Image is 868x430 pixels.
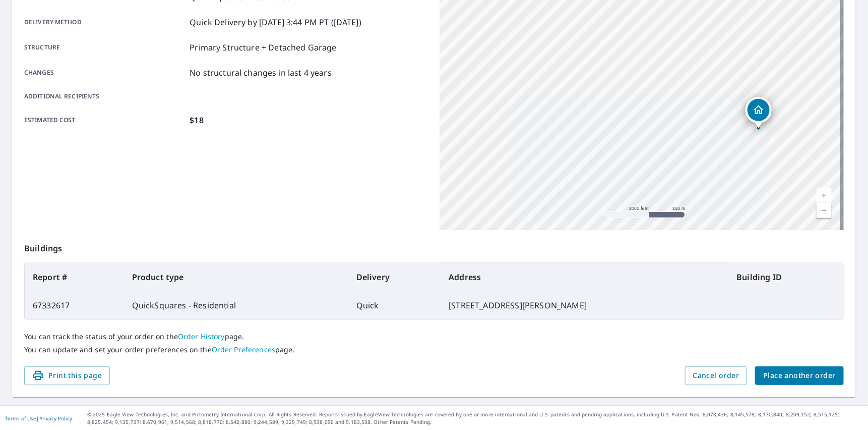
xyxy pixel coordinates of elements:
[24,114,185,126] p: Estimated cost
[87,411,863,426] p: © 2025 Eagle View Technologies, Inc. and Pictometry International Corp. All Rights Reserved. Repo...
[178,332,225,341] a: Order History
[441,291,728,319] td: [STREET_ADDRESS][PERSON_NAME]
[728,263,843,291] th: Building ID
[24,230,844,262] p: Buildings
[746,97,772,128] div: Dropped pin, building 1, Residential property, 8015 Fir Dr Clay, NY 13041
[212,345,275,354] a: Order Preferences
[190,114,203,126] p: $18
[39,415,72,422] a: Privacy Policy
[190,67,332,79] p: No structural changes in last 4 years
[693,369,739,382] span: Cancel order
[817,203,832,218] a: Current Level 15, Zoom Out
[124,263,348,291] th: Product type
[32,369,102,382] span: Print this page
[190,41,336,53] p: Primary Structure + Detached Garage
[24,16,185,28] p: Delivery method
[441,263,728,291] th: Address
[685,366,748,385] button: Cancel order
[25,263,124,291] th: Report #
[24,92,185,101] p: Additional recipients
[348,263,441,291] th: Delivery
[763,369,836,382] span: Place another order
[25,291,124,319] td: 67332617
[24,366,110,385] button: Print this page
[5,415,72,421] p: |
[5,415,36,422] a: Terms of Use
[348,291,441,319] td: Quick
[755,366,844,385] button: Place another order
[24,345,844,354] p: You can update and set your order preferences on the page.
[24,67,185,79] p: Changes
[124,291,348,319] td: QuickSquares - Residential
[24,332,844,341] p: You can track the status of your order on the page.
[817,188,832,203] a: Current Level 15, Zoom In
[24,41,185,53] p: Structure
[190,16,361,28] p: Quick Delivery by [DATE] 3:44 PM PT ([DATE])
